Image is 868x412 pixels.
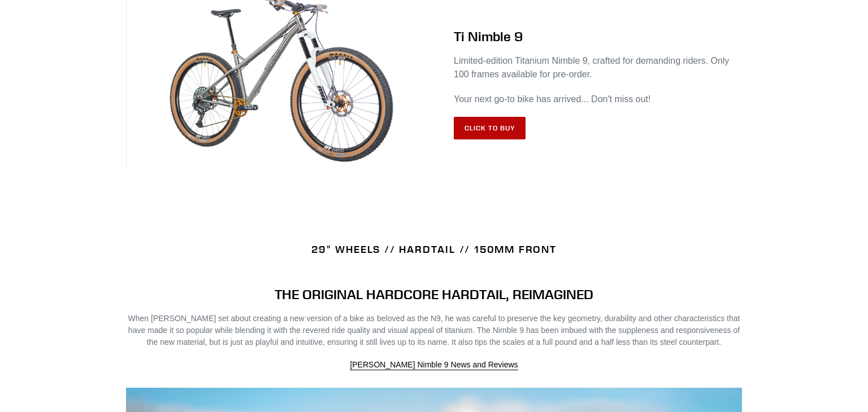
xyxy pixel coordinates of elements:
[454,54,742,81] p: Limited-edition Titanium Nimble 9, crafted for demanding riders. Only 100 frames available for pr...
[126,313,742,348] p: When [PERSON_NAME] set about creating a new version of a bike as beloved as the N9, he was carefu...
[454,117,526,139] a: Click to Buy: TI NIMBLE 9
[454,93,742,106] p: Your next go-to bike has arrived... Don't miss out!
[454,28,742,45] h2: Ti Nimble 9
[126,243,742,256] h4: 29" WHEELS // HARDTAIL // 150MM FRONT
[350,360,518,370] a: [PERSON_NAME] Nimble 9 News and Reviews
[126,286,742,303] h4: THE ORIGINAL HARDCORE HARDTAIL, REIMAGINED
